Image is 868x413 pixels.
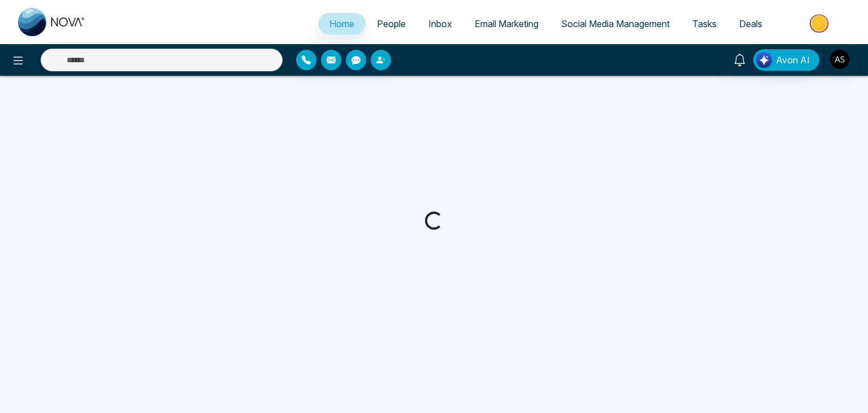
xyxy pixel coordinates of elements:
span: Tasks [692,18,717,29]
span: Avon AI [776,53,810,67]
a: Home [318,13,366,35]
a: Inbox [417,13,463,35]
span: Inbox [428,18,452,29]
a: People [366,13,417,35]
button: Avon AI [753,49,819,71]
img: Lead Flow [756,52,772,68]
span: Home [329,18,354,29]
img: Nova CRM Logo [18,8,86,36]
a: Social Media Management [550,13,681,35]
img: User Avatar [830,50,849,69]
span: Email Marketing [475,18,539,29]
a: Tasks [681,13,728,35]
img: Market-place.gif [779,11,861,36]
span: Deals [739,18,762,29]
a: Email Marketing [463,13,550,35]
a: Deals [728,13,774,35]
span: People [377,18,406,29]
span: Social Media Management [561,18,670,29]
